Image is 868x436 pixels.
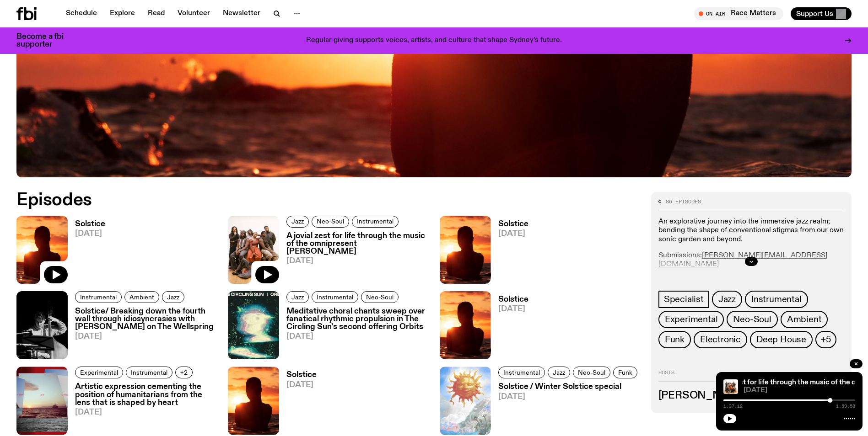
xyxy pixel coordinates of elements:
[75,291,122,303] a: Instrumental
[180,369,188,376] span: +2
[658,291,709,308] a: Specialist
[491,383,640,435] a: Solstice / Winter Solstice special[DATE]
[666,199,701,204] span: 86 episodes
[618,369,632,376] span: Funk
[700,335,741,345] span: Electronic
[80,369,118,376] span: Experimental
[124,291,159,303] a: Ambient
[781,311,828,328] a: Ambient
[60,7,102,20] a: Schedule
[357,218,394,225] span: Instrumental
[440,291,491,359] img: A girl standing in the ocean as waist level, staring into the rise of the sun.
[665,314,718,324] span: Experimental
[665,335,685,345] span: Funk
[733,314,771,324] span: Neo-Soul
[718,294,736,304] span: Jazz
[131,369,167,376] span: Instrumental
[75,383,217,406] h3: Artistic expression cementing the position of humanitarians from the lens that is shaped by heart
[723,379,738,394] img: All seven members of Kokoroko either standing, sitting or spread out on the ground. They are hudd...
[836,404,855,409] span: 1:59:58
[791,7,852,20] button: Support Us
[573,367,610,378] a: Neo-Soul
[751,294,802,304] span: Instrumental
[16,33,75,48] h3: Become a fbi supporter
[491,296,528,359] a: Solstice[DATE]
[291,218,304,225] span: Jazz
[175,367,193,378] button: +2
[75,308,217,331] h3: Solstice/ Breaking down the fourth wall through idiosyncrasies with [PERSON_NAME] on The Wellspring
[16,367,68,435] img: Collated images of the sea with a distant boat and sunset placed like photographs on a red surfac...
[317,218,344,225] span: Neo-Soul
[498,305,528,313] span: [DATE]
[498,220,528,228] h3: Solstice
[286,381,317,389] span: [DATE]
[16,192,570,208] h2: Episodes
[787,314,822,324] span: Ambient
[821,335,831,345] span: +5
[129,293,154,300] span: Ambient
[745,291,808,308] a: Instrumental
[756,335,806,345] span: Deep House
[658,391,844,401] h3: [PERSON_NAME]
[578,369,605,376] span: Neo-Soul
[658,311,724,328] a: Experimental
[286,371,317,379] h3: Solstice
[142,7,170,20] a: Read
[80,293,117,300] span: Instrumental
[366,293,394,300] span: Neo-Soul
[744,387,855,394] span: [DATE]
[228,367,279,435] img: A girl standing in the ocean as waist level, staring into the rise of the sun.
[723,404,743,409] span: 1:37:12
[750,331,813,348] a: Deep House
[167,293,179,300] span: Jazz
[286,291,309,303] a: Jazz
[286,232,428,255] h3: A jovial zest for life through the music of the omnipresent [PERSON_NAME]
[440,367,491,435] img: Artwork of a smiling sun before mountains, flowers, blue skies and clouds. Created by Lucas Gordo...
[104,7,140,20] a: Explore
[658,218,844,244] p: An explorative journey into the immersive jazz realm; bending the shape of conventional stigmas f...
[279,371,317,435] a: Solstice[DATE]
[694,7,783,20] button: On AirRace Matters
[68,383,217,435] a: Artistic expression cementing the position of humanitarians from the lens that is shaped by heart...
[352,216,399,228] a: Instrumental
[75,367,123,378] a: Experimental
[16,216,68,284] img: A girl standing in the ocean as waist level, staring into the rise of the sun.
[68,220,105,284] a: Solstice[DATE]
[664,294,704,304] span: Specialist
[361,291,399,303] a: Neo-Soul
[317,293,353,300] span: Instrumental
[16,291,68,359] img: Black and white photo of musician Jacques Emery playing his double bass reading sheet music.
[162,291,184,303] a: Jazz
[228,291,279,359] img: Ivory text "THE CIRCLING SUN | ORBITS" its over a galactic digital print of ivory, blue, purple a...
[312,216,349,228] a: Neo-Soul
[498,393,640,401] span: [DATE]
[279,308,428,359] a: Meditative choral chants sweep over fanatical rhythmic propulsion in The Circling Sun's second of...
[548,367,570,378] a: Jazz
[498,296,528,303] h3: Solstice
[217,7,266,20] a: Newsletter
[279,232,428,284] a: A jovial zest for life through the music of the omnipresent [PERSON_NAME][DATE]
[658,370,844,381] h2: Hosts
[75,409,217,416] span: [DATE]
[796,10,833,18] span: Support Us
[75,333,217,340] span: [DATE]
[658,331,691,348] a: Funk
[440,216,491,284] img: A girl standing in the ocean as waist level, staring into the rise of the sun.
[286,308,428,331] h3: Meditative choral chants sweep over fanatical rhythmic propulsion in The Circling Sun's second of...
[75,220,105,228] h3: Solstice
[286,333,428,340] span: [DATE]
[286,216,309,228] a: Jazz
[498,230,528,238] span: [DATE]
[712,291,742,308] a: Jazz
[694,331,747,348] a: Electronic
[727,311,777,328] a: Neo-Soul
[75,230,105,238] span: [DATE]
[312,291,358,303] a: Instrumental
[126,367,173,378] a: Instrumental
[553,369,565,376] span: Jazz
[498,367,545,378] a: Instrumental
[286,257,428,265] span: [DATE]
[498,383,640,391] h3: Solstice / Winter Solstice special
[291,293,304,300] span: Jazz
